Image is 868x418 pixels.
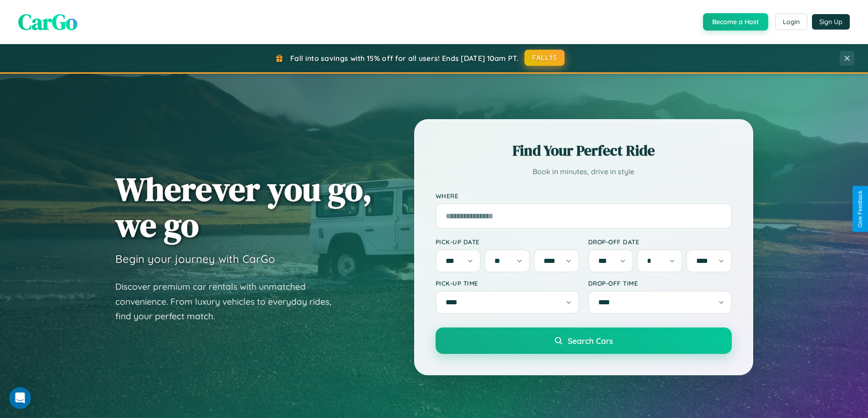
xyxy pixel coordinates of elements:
span: Fall into savings with 15% off for all users! Ends [DATE] 10am PT. [290,54,519,63]
button: Become a Host [703,13,768,30]
label: Pick-up Date [436,238,579,246]
button: Sign Up [812,14,850,30]
h1: Wherever you go, we go [115,171,372,243]
h2: Find Your Perfect Ride [436,141,732,161]
label: Pick-up Time [436,279,579,287]
p: Book in minutes, drive in style [436,165,732,178]
button: Login [775,14,807,30]
label: Where [436,192,732,200]
p: Discover premium car rentals with unmatched convenience. From luxury vehicles to everyday rides, ... [115,279,343,324]
h3: Begin your journey with CarGo [115,252,275,266]
button: FALL15 [524,50,565,66]
div: Give Feedback [857,191,863,227]
label: Drop-off Date [588,238,732,246]
span: CarGo [18,7,77,37]
button: Search Cars [436,327,732,354]
span: Search Cars [568,336,613,346]
label: Drop-off Time [588,279,732,287]
iframe: Intercom live chat [9,387,31,409]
